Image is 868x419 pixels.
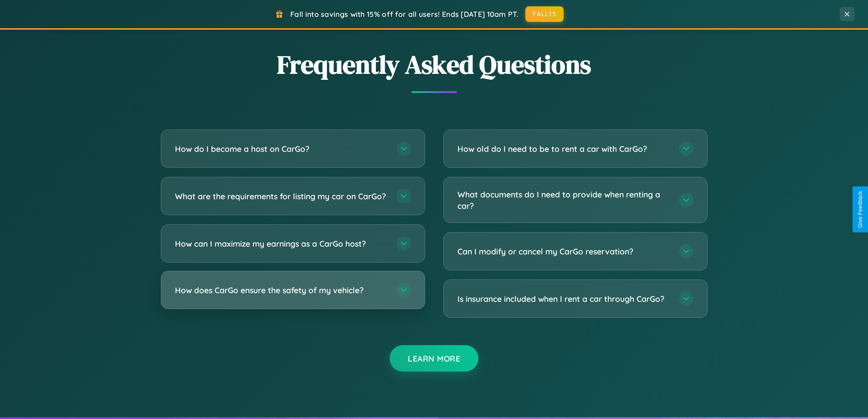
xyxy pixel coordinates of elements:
[175,191,387,202] h3: What are the requirements for listing my car on CarGo?
[457,189,670,211] h3: What documents do I need to provide when renting a car?
[175,143,387,155] h3: How do I become a host on CarGo?
[161,47,708,82] h2: Frequently Asked Questions
[457,143,670,155] h3: How old do I need to be to rent a car with CarGo?
[457,246,670,257] h3: Can I modify or cancel my CarGo reservation?
[175,238,387,249] h3: How can I maximize my earnings as a CarGo host?
[390,345,478,372] button: Learn More
[457,293,670,305] h3: Is insurance included when I rent a car through CarGo?
[525,6,564,22] button: FALL15
[290,10,519,19] span: Fall into savings with 15% off for all users! Ends [DATE] 10am PT.
[175,285,387,296] h3: How does CarGo ensure the safety of my vehicle?
[857,191,863,228] div: Give Feedback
